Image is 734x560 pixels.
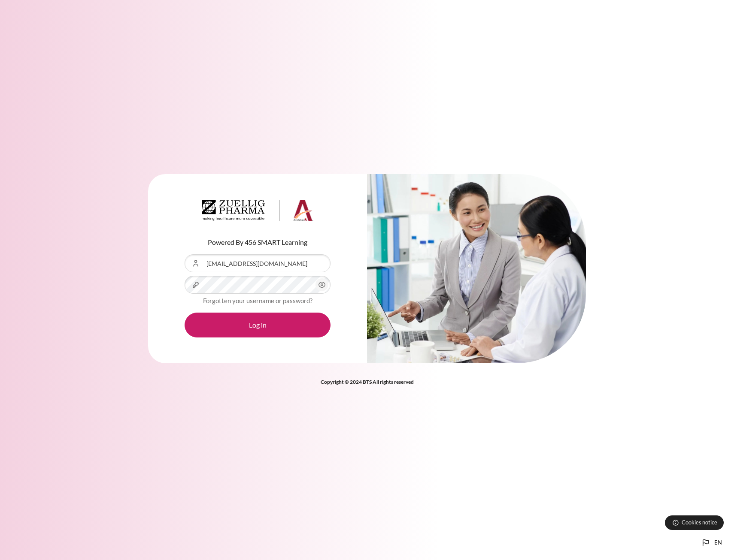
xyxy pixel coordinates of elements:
span: Cookies notice [682,518,717,527]
p: Powered By 456 SMART Learning [185,237,331,247]
strong: Copyright © 2024 BTS All rights reserved [321,379,414,385]
span: en [714,539,722,547]
a: Forgotten your username or password? [203,297,312,304]
img: Architeck [202,200,313,221]
button: Log in [185,313,331,337]
input: Username or Email Address [185,254,331,272]
a: Architeck [202,200,313,225]
button: Cookies notice [665,515,724,530]
button: Languages [697,534,725,551]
